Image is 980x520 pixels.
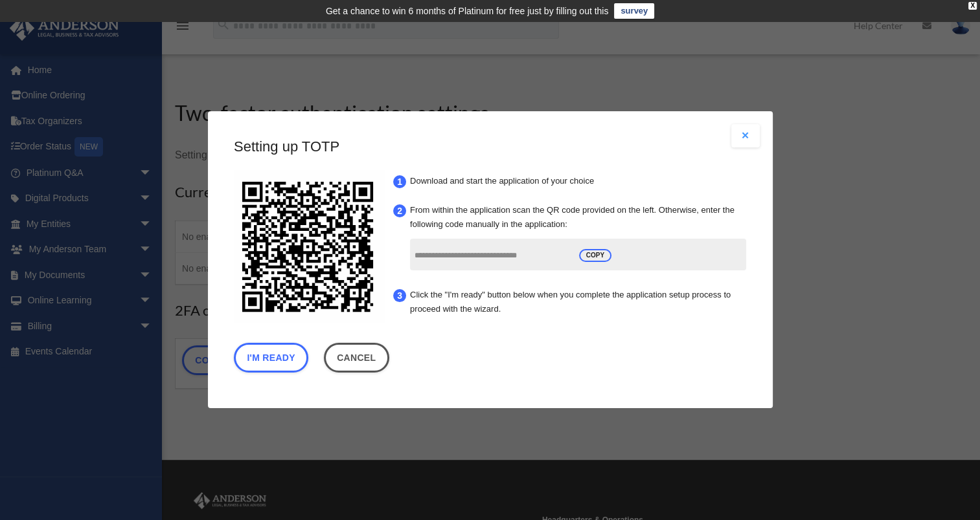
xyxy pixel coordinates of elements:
[234,137,747,157] h3: Setting up TOTP
[731,124,760,147] button: Close modal
[405,284,749,321] li: Click the "I'm ready" button below when you complete the application setup process to proceed wit...
[405,170,749,193] li: Download and start the application of your choice
[234,343,308,373] button: I'm Ready
[405,199,749,277] li: From within the application scan the QR code provided on the left. Otherwise, enter the following...
[323,343,389,373] a: Cancel
[231,170,385,324] img: svg+xml;base64,PD94bWwgdmVyc2lvbj0iMS4wIiBlbmNvZGluZz0iVVRGLTgiPz4KPHN2ZyB4bWxucz0iaHR0cDovL3d3dy...
[326,3,609,19] div: Get a chance to win 6 months of Platinum for free just by filling out this
[968,2,977,10] div: close
[578,249,611,262] span: COPY
[614,3,654,19] a: survey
